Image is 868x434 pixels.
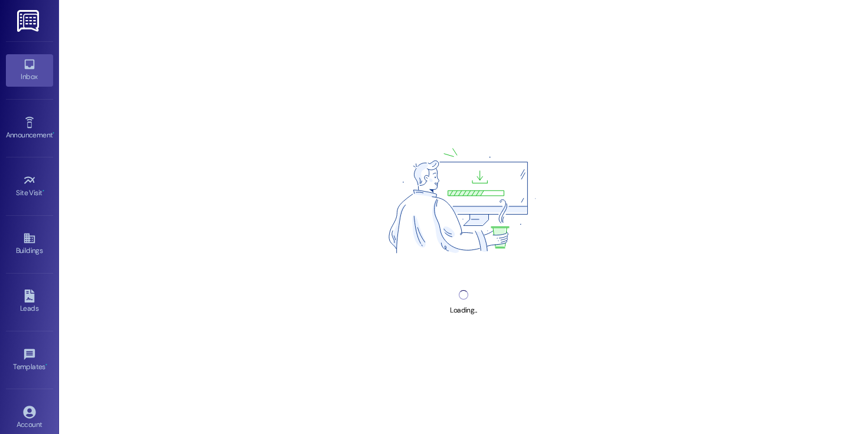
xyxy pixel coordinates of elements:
[450,304,477,317] div: Loading...
[17,10,41,32] img: ResiDesk Logo
[6,402,53,434] a: Account
[45,361,47,369] span: •
[6,170,53,202] a: Site Visit •
[6,228,53,260] a: Buildings
[6,54,53,86] a: Inbox
[6,344,53,376] a: Templates •
[6,286,53,318] a: Leads
[53,129,54,137] span: •
[43,187,44,195] span: •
